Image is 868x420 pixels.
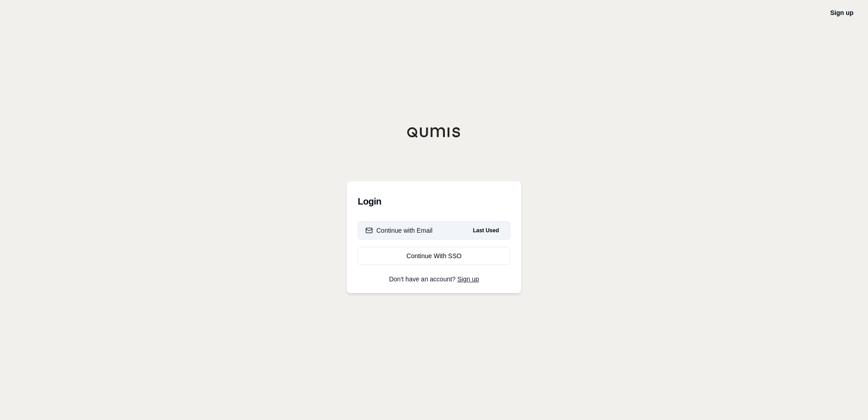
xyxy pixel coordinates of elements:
[358,247,510,265] a: Continue With SSO
[469,225,503,236] span: Last Used
[358,221,510,240] button: Continue with EmailLast Used
[407,127,461,138] img: Qumis
[358,276,510,282] p: Don't have an account?
[365,226,433,235] div: Continue with Email
[458,275,479,283] a: Sign up
[365,251,503,260] div: Continue With SSO
[358,192,510,210] h3: Login
[830,9,853,16] a: Sign up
